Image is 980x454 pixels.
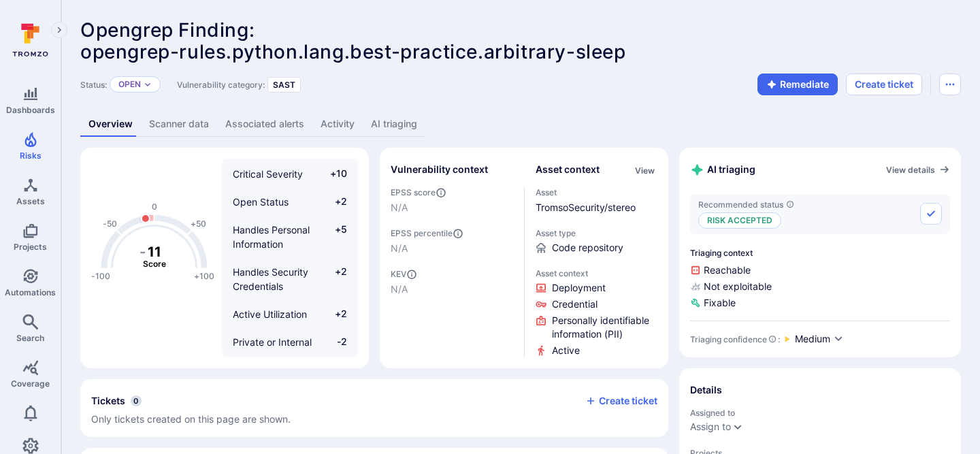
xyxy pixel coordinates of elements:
button: Accept recommended status [920,203,942,225]
span: Opengrep Finding: [80,18,255,42]
span: Assigned to [690,408,950,418]
span: Handles Personal Information [233,224,310,250]
span: Click to view evidence [552,297,598,311]
span: +2 [321,265,347,293]
tspan: - [140,243,146,259]
span: Asset context [536,268,658,278]
span: EPSS percentile [391,228,513,239]
span: Dashboards [6,105,55,115]
text: +100 [194,271,214,281]
span: Only tickets created on this page are shown. [91,413,291,425]
button: Remediate [757,74,838,95]
button: View [632,165,657,176]
div: Click to view all asset context details [632,163,657,177]
span: +2 [321,307,347,321]
a: Associated alerts [217,112,312,137]
span: N/A [391,201,513,214]
h2: Details [690,383,722,397]
span: N/A [391,242,513,255]
span: Critical Severity [233,168,303,180]
span: Active Utilization [233,308,307,320]
h2: AI triaging [690,163,755,177]
button: Assign to [690,421,731,432]
button: Expand navigation menu [51,22,67,38]
span: Handles Security Credentials [233,266,308,292]
span: Coverage [11,378,50,389]
a: Overview [80,112,141,137]
span: 0 [131,395,142,406]
g: The vulnerability score is based on the parameters defined in the settings [127,243,182,269]
span: Projects [14,242,47,252]
button: Create ticket [846,74,922,95]
span: Click to view evidence [552,314,658,341]
button: Open [118,79,141,90]
tspan: 11 [148,243,161,259]
span: +5 [321,223,347,251]
section: tickets card [80,379,668,437]
text: -100 [91,271,110,281]
span: Asset [536,187,658,197]
a: Activity [312,112,363,137]
span: -2 [321,335,347,363]
text: +50 [191,218,206,229]
i: Expand navigation menu [54,25,64,36]
span: Search [16,333,44,343]
svg: AI Triaging Agent self-evaluates the confidence behind recommended status based on the depth and ... [768,335,777,343]
span: Open Status [233,196,289,208]
p: Risk accepted [698,212,781,229]
span: EPSS score [391,187,513,198]
button: Medium [795,332,844,346]
span: Code repository [552,241,623,255]
span: +10 [321,167,347,181]
span: Recommended status [698,199,794,210]
span: KEV [391,269,513,280]
button: Expand dropdown [144,80,152,88]
a: View details [886,164,950,175]
text: -50 [103,218,117,229]
a: TromsoSecurity/stereo [536,201,636,213]
h2: Asset context [536,163,600,176]
button: Options menu [939,74,961,95]
h2: Tickets [91,394,125,408]
text: 0 [152,201,157,212]
span: opengrep-rules.python.lang.best-practice.arbitrary-sleep [80,40,626,63]
button: Expand dropdown [732,421,743,432]
span: Automations [5,287,56,297]
svg: AI triaging agent's recommendation for vulnerability status [786,200,794,208]
a: Scanner data [141,112,217,137]
text: Score [143,259,166,269]
span: Assets [16,196,45,206]
button: Create ticket [585,395,657,407]
span: Triaging context [690,248,950,258]
span: Click to view evidence [552,281,606,295]
span: Asset type [536,228,658,238]
h2: Vulnerability context [391,163,488,176]
div: Collapse [80,379,668,437]
span: Status: [80,80,107,90]
div: Vulnerability tabs [80,112,961,137]
div: Triaging confidence : [690,334,780,344]
span: Medium [795,332,830,346]
span: Reachable [690,263,950,277]
a: AI triaging [363,112,425,137]
span: +2 [321,195,347,209]
span: Risks [20,150,42,161]
div: SAST [267,77,301,93]
span: N/A [391,282,513,296]
span: Click to view evidence [552,344,580,357]
span: Private or Internal Asset [233,336,312,362]
span: Not exploitable [690,280,950,293]
span: Vulnerability category: [177,80,265,90]
span: Fixable [690,296,950,310]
